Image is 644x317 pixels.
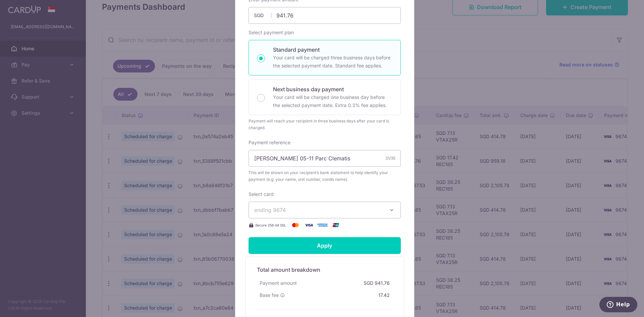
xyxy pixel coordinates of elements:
h5: Total amount breakdown [257,266,392,274]
p: Standard payment [273,46,392,54]
label: Select payment plan [249,29,294,36]
button: ending 9674 [249,202,401,218]
img: UnionPay [329,221,342,229]
p: Your card will be charged three business days before the selected payment date. Standard fee appl... [273,54,392,70]
label: Select card [249,191,274,198]
img: Mastercard [289,221,302,229]
img: American Express [316,221,329,229]
div: 31/35 [385,155,395,162]
span: Base fee [260,292,279,299]
span: ending 9674 [254,207,286,213]
div: 17.42 [376,289,392,301]
div: Payment will reach your recipient in three business days after your card is charged. [249,118,401,131]
label: Payment reference [249,139,290,146]
div: SGD 941.76 [361,277,392,289]
div: Payment amount [257,277,300,289]
p: Your card will be charged one business day before the selected payment date. Extra 0.3% fee applies. [273,93,392,109]
input: 0.00 [249,7,401,24]
span: Secure 256-bit SSL [255,222,286,228]
p: Next business day payment [273,85,392,93]
img: Visa [302,221,316,229]
span: This will be shown on your recipient’s bank statement to help identify your payment (e.g. your na... [249,169,401,183]
input: Apply [249,237,401,254]
span: SGD [254,12,271,19]
iframe: Opens a widget where you can find more information [599,297,637,314]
